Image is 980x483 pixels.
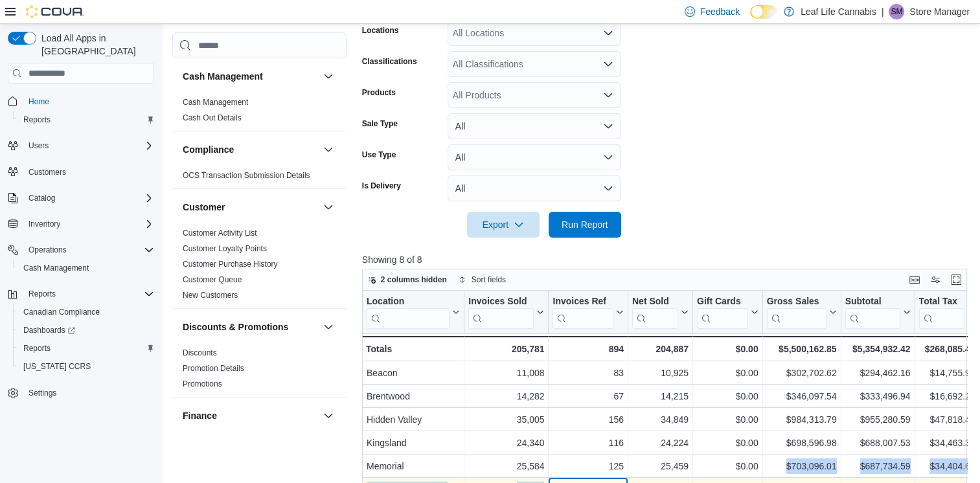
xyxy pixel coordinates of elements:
[183,379,222,389] span: Promotions
[553,341,623,357] div: 894
[183,409,217,422] h3: Finance
[363,272,452,287] button: 2 columns hidden
[468,365,544,381] div: 11,008
[553,296,613,308] div: Invoices Ref
[321,199,336,215] button: Customer
[8,86,154,436] nav: Complex example
[28,193,55,203] span: Catalog
[468,458,544,474] div: 25,584
[918,296,964,329] div: Total Tax
[18,112,154,128] span: Reports
[766,388,836,404] div: $346,097.54
[183,379,222,388] a: Promotions
[23,190,154,206] span: Catalog
[909,4,970,19] p: Store Manager
[918,458,975,474] div: $34,404.61
[3,163,159,181] button: Customers
[697,412,758,427] div: $0.00
[13,111,159,129] button: Reports
[18,322,80,338] a: Dashboards
[468,341,544,357] div: 205,781
[632,412,689,427] div: 34,849
[366,341,460,357] div: Totals
[889,4,904,19] div: Store Manager
[845,435,910,451] div: $688,007.53
[553,365,623,381] div: 83
[28,96,49,107] span: Home
[603,90,613,100] button: Open list of options
[362,56,417,67] label: Classifications
[381,275,447,285] span: 2 columns hidden
[183,97,248,107] span: Cash Management
[697,341,758,357] div: $0.00
[3,189,159,207] button: Catalog
[183,348,217,357] a: Discounts
[18,260,94,276] a: Cash Management
[183,244,267,253] a: Customer Loyalty Points
[562,218,608,231] span: Run Report
[18,359,154,374] span: Washington CCRS
[453,272,511,287] button: Sort fields
[23,361,91,372] span: [US_STATE] CCRS
[172,345,347,397] div: Discounts & Promotions
[766,412,836,427] div: $984,313.79
[603,28,613,38] button: Open list of options
[468,388,544,404] div: 14,282
[367,296,450,329] div: Location
[183,320,318,333] button: Discounts & Promotions
[766,296,836,329] button: Gross Sales
[882,4,884,19] p: |
[18,304,105,320] a: Canadian Compliance
[321,408,336,423] button: Finance
[553,296,623,329] button: Invoices Ref
[23,263,89,273] span: Cash Management
[18,341,154,356] span: Reports
[23,286,61,302] button: Reports
[845,296,910,329] button: Subtotal
[23,286,154,302] span: Reports
[3,137,159,155] button: Users
[23,242,154,258] span: Operations
[183,143,318,156] button: Compliance
[468,412,544,427] div: 35,005
[448,144,621,170] button: All
[28,140,49,151] span: Users
[891,4,902,19] span: SM
[172,95,347,131] div: Cash Management
[467,212,540,238] button: Export
[183,201,318,214] button: Customer
[468,296,534,329] div: Invoices Sold
[28,219,60,229] span: Inventory
[183,98,248,107] a: Cash Management
[13,259,159,277] button: Cash Management
[23,164,71,180] a: Customers
[3,241,159,259] button: Operations
[18,260,154,276] span: Cash Management
[172,168,347,188] div: Compliance
[36,32,154,58] span: Load All Apps in [GEOGRAPHIC_DATA]
[183,320,288,333] h3: Discounts & Promotions
[700,5,740,18] span: Feedback
[183,170,310,181] span: OCS Transaction Submission Details
[553,388,623,404] div: 67
[468,296,544,329] button: Invoices Sold
[845,412,910,427] div: $955,280.59
[468,296,534,308] div: Invoices Sold
[766,341,836,357] div: $5,500,162.85
[172,225,347,308] div: Customer
[632,435,689,451] div: 24,224
[183,275,242,285] span: Customer Queue
[183,275,242,284] a: Customer Queue
[697,388,758,404] div: $0.00
[23,325,75,335] span: Dashboards
[549,212,621,238] button: Run Report
[23,164,154,180] span: Customers
[918,296,975,329] button: Total Tax
[632,458,689,474] div: 25,459
[801,4,876,19] p: Leaf Life Cannabis
[23,242,72,258] button: Operations
[183,228,257,238] span: Customer Activity List
[23,138,54,153] button: Users
[845,296,900,308] div: Subtotal
[918,412,975,427] div: $47,818.47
